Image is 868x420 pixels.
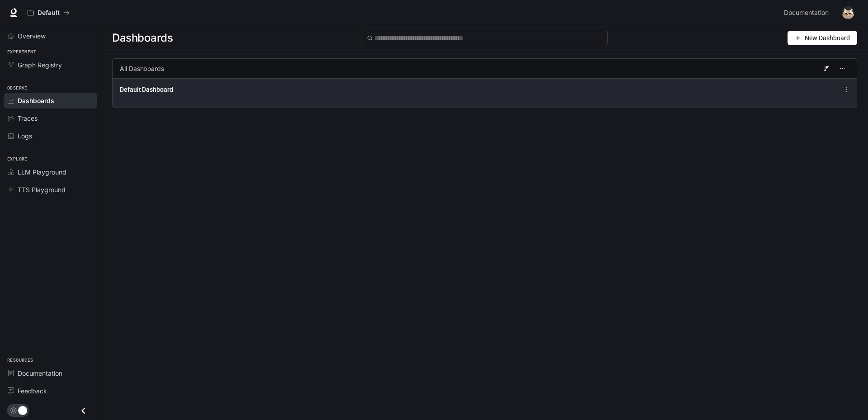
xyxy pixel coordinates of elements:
span: New Dashboard [805,33,850,43]
span: Dashboards [112,29,173,47]
p: Default [38,9,60,17]
span: TTS Playground [18,185,66,194]
span: Traces [18,113,38,123]
button: User avatar [839,4,857,22]
button: New Dashboard [788,31,857,45]
span: Feedback [18,386,47,396]
a: Traces [4,110,97,126]
a: Overview [4,28,97,44]
a: LLM Playground [4,164,97,180]
a: Dashboards [4,93,97,109]
a: Logs [4,128,97,144]
button: Close drawer [73,401,94,420]
span: LLM Playground [18,167,66,177]
a: Default Dashboard [120,85,173,94]
a: Documentation [780,4,835,22]
a: TTS Playground [4,182,97,198]
span: Dark mode toggle [18,405,27,415]
span: Logs [18,131,32,141]
span: Documentation [18,368,62,378]
button: All workspaces [24,4,74,22]
span: Documentation [784,7,829,19]
span: Dashboards [18,96,54,105]
span: Overview [18,31,46,41]
a: Feedback [4,383,97,399]
a: Graph Registry [4,57,97,73]
img: User avatar [842,6,854,19]
span: All Dashboards [120,64,164,73]
span: Graph Registry [18,60,62,70]
a: Documentation [4,365,97,381]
